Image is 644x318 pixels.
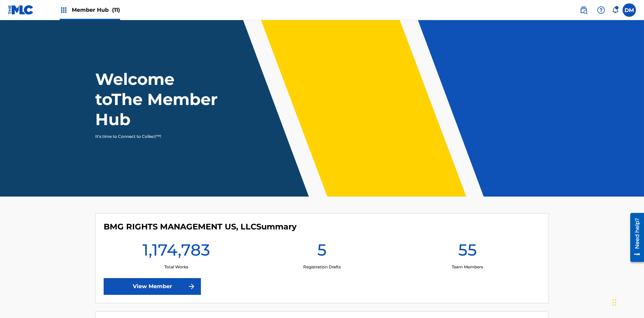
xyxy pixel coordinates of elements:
p: It's time to Connect to Collect™! [95,134,212,140]
h1: 55 [458,240,477,264]
div: Drag [612,293,616,313]
h1: 5 [317,240,327,264]
h4: BMG RIGHTS MANAGEMENT US, LLC [104,222,297,232]
a: View Member [104,278,201,295]
iframe: Resource Center [625,210,644,265]
p: Registration Drafts [303,264,341,270]
span: Member Hub [72,6,120,14]
h1: Welcome to The Member Hub [95,69,221,129]
p: Team Members [452,264,483,270]
div: Help [594,3,608,17]
a: Public Search [577,3,590,17]
div: User Menu [623,3,636,17]
span: (11) [112,7,120,13]
div: Notifications [612,7,619,13]
img: search [580,6,588,14]
img: f7272a7cc735f4ea7f67.svg [187,282,196,290]
img: MLC Logo [8,5,34,15]
iframe: Chat Widget [610,286,644,318]
p: Total Works [164,264,188,270]
img: Top Rightsholders [60,6,68,14]
h1: 1,174,783 [143,240,210,264]
img: help [597,6,605,14]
